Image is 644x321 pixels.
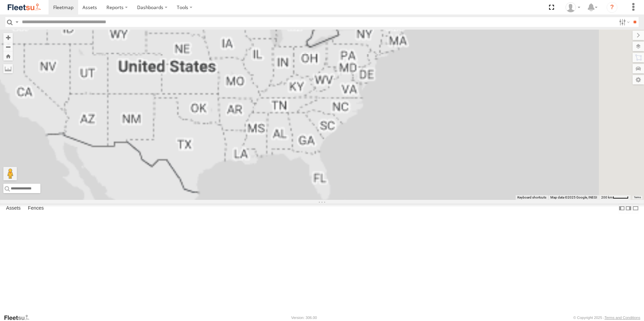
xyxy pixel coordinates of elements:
[632,204,639,213] label: Hide Summary Table
[3,42,13,51] button: Zoom out
[605,316,640,320] a: Terms and Conditions
[573,316,640,320] div: © Copyright 2025 -
[3,204,24,213] label: Assets
[550,195,597,199] span: Map data ©2025 Google, INEGI
[291,316,317,320] div: Version: 306.00
[4,314,35,321] a: Visit our Website
[517,195,546,200] button: Keyboard shortcuts
[618,204,625,213] label: Dock Summary Table to the Left
[25,204,47,213] label: Fences
[3,33,13,42] button: Zoom in
[563,2,583,12] div: Taylor Hager
[633,75,644,84] label: Map Settings
[625,204,632,213] label: Dock Summary Table to the Right
[634,196,641,199] a: Terms (opens in new tab)
[14,17,20,27] label: Search Query
[607,2,617,13] i: ?
[599,195,631,200] button: Map Scale: 200 km per 43 pixels
[3,167,17,180] button: Drag Pegman onto the map to open Street View
[601,195,613,199] span: 200 km
[616,17,631,27] label: Search Filter Options
[3,51,13,61] button: Zoom Home
[7,3,42,12] img: fleetsu-logo-horizontal.svg
[3,64,13,73] label: Measure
